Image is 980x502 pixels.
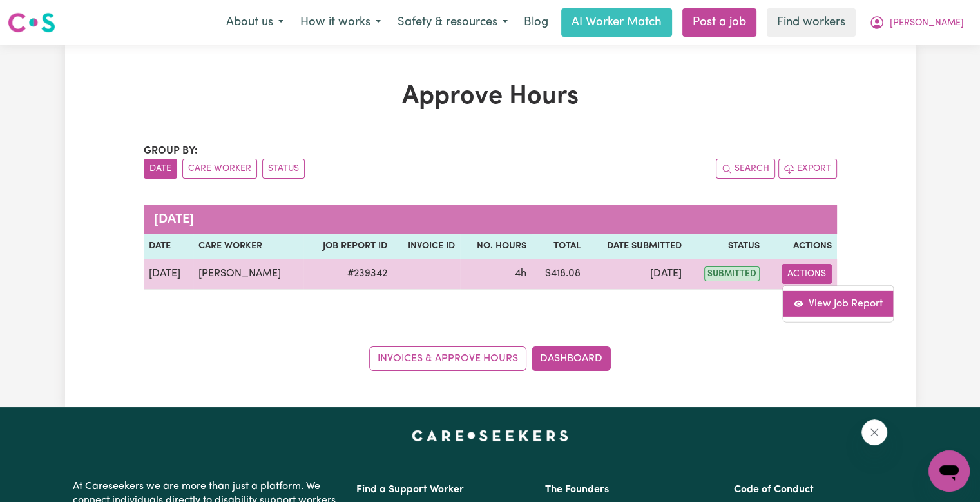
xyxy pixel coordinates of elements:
[193,259,303,290] td: [PERSON_NAME]
[144,146,198,156] span: Group by:
[389,9,516,36] button: Safety & resources
[783,290,893,316] a: View job report 239342
[303,234,392,259] th: Job Report ID
[515,268,526,279] span: 4 hours
[890,16,964,30] span: [PERSON_NAME]
[8,11,55,34] img: Careseekers logo
[182,159,257,179] button: sort invoices by care worker
[460,234,531,259] th: No. Hours
[928,450,970,492] iframe: Button to launch messaging window
[412,430,568,441] a: Careseekers home page
[516,8,556,37] a: Blog
[861,9,972,36] button: My Account
[586,234,687,259] th: Date Submitted
[356,485,464,495] a: Find a Support Worker
[369,346,526,371] a: Invoices & Approve Hours
[561,8,672,37] a: AI Worker Match
[8,9,78,19] span: Need any help?
[782,285,894,322] div: Actions
[586,259,687,290] td: [DATE]
[193,234,303,259] th: Care worker
[303,259,392,290] td: # 239342
[687,234,765,259] th: Status
[392,234,460,259] th: Invoice ID
[144,234,193,259] th: Date
[765,234,837,259] th: Actions
[218,9,292,36] button: About us
[704,266,760,281] span: submitted
[262,159,305,179] button: sort invoices by paid status
[532,259,586,290] td: $ 418.08
[144,159,177,179] button: sort invoices by date
[532,234,586,259] th: Total
[734,485,814,495] a: Code of Conduct
[782,264,832,284] button: Actions
[682,8,756,37] a: Post a job
[532,346,611,371] a: Dashboard
[144,259,193,290] td: [DATE]
[545,485,609,495] a: The Founders
[861,419,887,445] iframe: Close message
[716,159,775,179] button: Search
[767,8,856,37] a: Find workers
[778,159,837,179] button: Export
[8,8,55,37] a: Careseekers logo
[292,9,389,36] button: How it works
[144,81,837,112] h1: Approve Hours
[144,205,837,234] caption: [DATE]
